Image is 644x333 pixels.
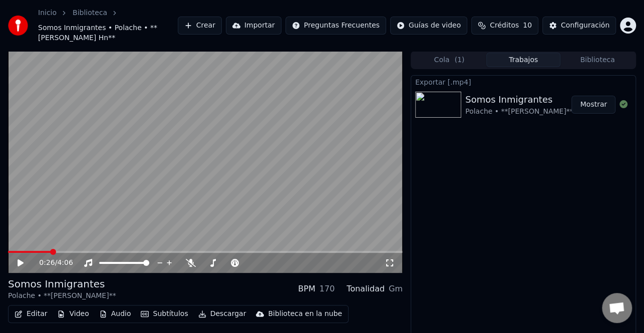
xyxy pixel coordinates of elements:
span: 0:26 [39,258,55,268]
div: Tonalidad [347,283,385,295]
button: Descargar [194,307,250,321]
button: Créditos10 [471,17,538,35]
nav: breadcrumb [38,8,178,43]
img: youka [8,16,28,36]
button: Audio [95,307,135,321]
div: BPM [298,283,315,295]
a: Inicio [38,8,57,18]
span: Créditos [490,21,519,31]
button: Mostrar [571,96,615,114]
div: Configuración [561,21,609,31]
span: ( 1 ) [454,55,464,65]
span: 10 [523,21,532,31]
div: 170 [319,283,335,295]
span: Somos Inmigrantes • Polache • **[PERSON_NAME] Hn** [38,23,178,43]
div: Biblioteca en la nube [268,309,342,319]
button: Importar [226,17,281,35]
button: Preguntas Frecuentes [285,17,386,35]
button: Editar [11,307,51,321]
button: Guías de video [390,17,467,35]
div: Somos Inmigrantes [8,277,116,291]
button: Video [53,307,93,321]
a: Chat abierto [602,293,632,323]
a: Biblioteca [73,8,107,18]
button: Configuración [542,17,616,35]
div: / [39,258,63,268]
span: 4:06 [57,258,73,268]
button: Biblioteca [560,53,634,67]
button: Subtítulos [137,307,192,321]
button: Crear [178,17,222,35]
button: Cola [412,53,486,67]
div: Gm [389,283,403,295]
button: Trabajos [486,53,560,67]
div: Exportar [.mp4] [411,76,635,88]
div: Polache • **[PERSON_NAME]** [8,291,116,301]
div: Somos Inmigrantes [465,93,573,107]
div: Polache • **[PERSON_NAME]** [465,107,573,117]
